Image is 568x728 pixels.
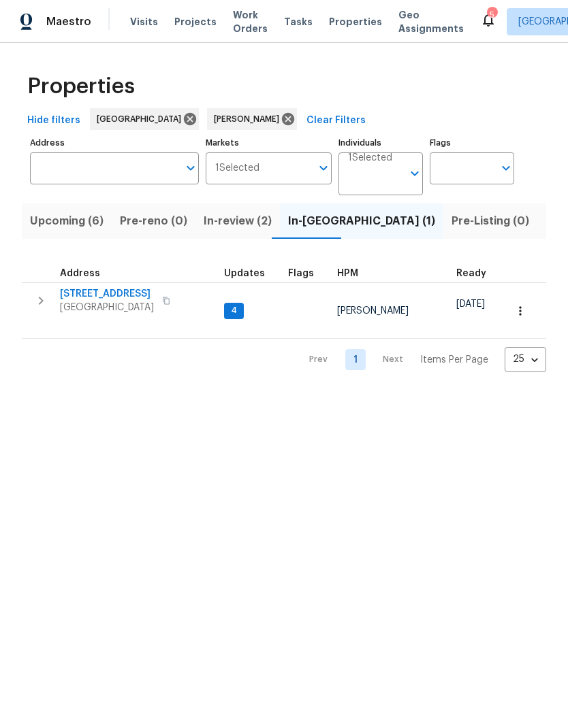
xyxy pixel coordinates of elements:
nav: Pagination Navigation [296,347,546,372]
span: In-review (2) [204,212,272,231]
span: Tasks [284,17,313,27]
span: Projects [174,15,217,29]
label: Address [30,139,199,147]
span: Ready [456,269,486,278]
span: [PERSON_NAME] [214,112,285,126]
button: Open [405,164,424,183]
span: Visits [130,15,158,29]
span: [PERSON_NAME] [337,306,409,316]
span: [GEOGRAPHIC_DATA] [97,112,187,126]
a: Goto page 1 [345,349,366,370]
span: [DATE] [456,299,485,309]
span: Geo Assignments [398,8,464,35]
span: [STREET_ADDRESS] [60,287,154,301]
div: 25 [505,342,546,377]
span: Hide filters [27,112,80,129]
span: Maestro [46,15,91,29]
div: [GEOGRAPHIC_DATA] [90,108,199,130]
span: 4 [225,305,242,316]
span: [GEOGRAPHIC_DATA] [60,301,154,314]
span: Updates [224,269,265,278]
span: In-[GEOGRAPHIC_DATA] (1) [288,212,435,231]
span: HPM [337,269,358,278]
span: Properties [329,15,382,29]
label: Markets [206,139,332,147]
span: Pre-Listing (0) [452,212,529,231]
label: Flags [430,139,514,147]
button: Open [314,159,333,178]
button: Hide filters [22,108,86,133]
div: 5 [487,8,496,22]
p: Items Per Page [420,353,488,367]
span: Flags [288,269,314,278]
div: Earliest renovation start date (first business day after COE or Checkout) [456,269,499,278]
span: 1 Selected [215,163,259,174]
span: 1 Selected [348,152,392,164]
span: Properties [27,80,135,93]
span: Clear Filters [306,112,366,129]
button: Open [181,159,200,178]
label: Individuals [338,139,423,147]
button: Clear Filters [301,108,371,133]
span: Upcoming (6) [30,212,104,231]
span: Pre-reno (0) [120,212,187,231]
div: [PERSON_NAME] [207,108,297,130]
button: Open [496,159,516,178]
span: Address [60,269,100,278]
span: Work Orders [233,8,268,35]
